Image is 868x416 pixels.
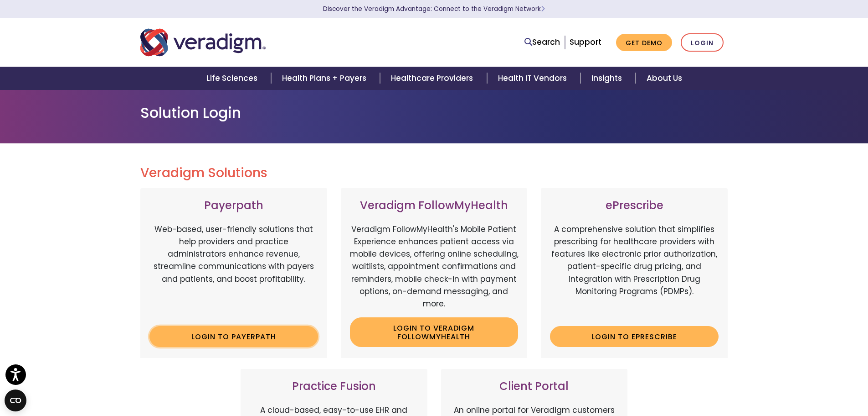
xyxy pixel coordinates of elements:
[271,67,380,90] a: Health Plans + Payers
[323,5,545,13] a: Discover the Veradigm Advantage: Connect to the Veradigm NetworkLearn More
[616,34,672,52] a: Get Demo
[570,37,601,47] a: Support
[140,104,728,121] h1: Solution Login
[550,223,719,319] p: A comprehensive solution that simplifies prescribing for healthcare providers with features like ...
[636,67,693,90] a: About Us
[149,199,318,212] h3: Payerpath
[524,36,560,48] a: Search
[140,165,728,181] h2: Veradigm Solutions
[550,199,719,212] h3: ePrescribe
[350,199,519,212] h3: Veradigm FollowMyHealth
[195,67,271,90] a: Life Sciences
[140,27,266,58] img: Veradigm logo
[541,5,545,13] span: Learn More
[380,67,487,90] a: Healthcare Providers
[350,317,519,347] a: Login to Veradigm FollowMyHealth
[450,380,619,393] h3: Client Portal
[5,390,26,411] button: Open CMP widget
[550,326,719,347] a: Login to ePrescribe
[250,380,418,393] h3: Practice Fusion
[149,223,318,319] p: Web-based, user-friendly solutions that help providers and practice administrators enhance revenu...
[681,33,724,52] a: Login
[580,67,636,90] a: Insights
[350,223,519,310] p: Veradigm FollowMyHealth's Mobile Patient Experience enhances patient access via mobile devices, o...
[487,67,580,90] a: Health IT Vendors
[149,326,318,347] a: Login to Payerpath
